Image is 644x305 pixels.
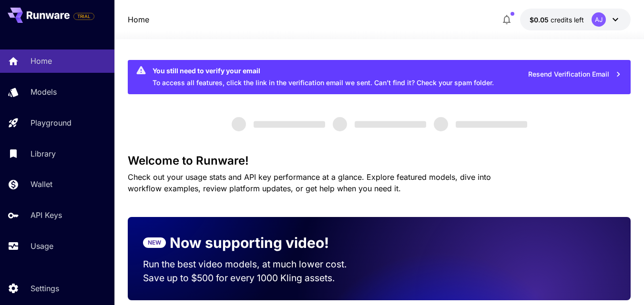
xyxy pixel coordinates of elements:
[551,16,584,24] span: credits left
[153,63,494,91] div: To access all features, click the link in the verification email we sent. Can’t find it? Check yo...
[170,232,329,254] p: Now supporting video!
[31,283,59,294] p: Settings
[153,66,494,76] div: You still need to verify your email
[128,172,491,193] span: Check out your usage stats and API key performance at a glance. Explore featured models, dive int...
[148,238,161,247] p: NEW
[31,148,56,159] p: Library
[143,257,364,271] p: Run the best video models, at much lower cost.
[31,240,53,252] p: Usage
[128,14,149,25] a: Home
[143,271,364,285] p: Save up to $500 for every 1000 Kling assets.
[31,178,52,190] p: Wallet
[530,15,584,25] div: $0.05
[31,86,57,98] p: Models
[73,10,94,22] span: Add your payment card to enable full platform functionality.
[520,9,631,30] button: $0.05AJ
[523,65,627,84] button: Resend Verification Email
[31,209,62,221] p: API Keys
[74,13,94,20] span: TRIAL
[31,55,52,67] p: Home
[128,154,631,167] h3: Welcome to Runware!
[530,16,551,24] span: $0.05
[128,14,149,25] nav: breadcrumb
[592,12,606,27] div: AJ
[31,117,72,128] p: Playground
